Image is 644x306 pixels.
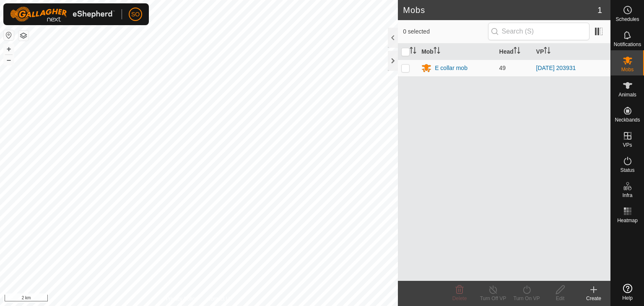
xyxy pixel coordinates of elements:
span: Delete [452,296,467,301]
img: Gallagher Logo [10,7,115,22]
span: 49 [499,65,506,71]
button: + [4,44,14,54]
span: Help [622,296,633,301]
span: Notifications [614,42,641,47]
span: VPs [623,143,632,148]
div: Create [577,295,610,302]
h2: Mobs [403,5,597,15]
div: Turn Off VP [476,295,510,302]
span: Neckbands [615,117,640,122]
span: Infra [622,193,632,198]
span: Mobs [621,67,634,72]
span: SO [131,10,140,19]
div: Edit [543,295,577,302]
span: Heatmap [617,218,638,223]
div: Turn On VP [510,295,543,302]
span: Status [620,168,634,173]
button: – [4,55,14,65]
a: Privacy Policy [166,295,197,303]
a: Contact Us [207,295,232,303]
th: Head [496,44,533,60]
input: Search (S) [488,23,589,40]
a: Help [611,280,644,304]
a: [DATE] 203931 [536,65,576,71]
button: Reset Map [4,30,14,40]
p-sorticon: Activate to sort [434,48,440,55]
span: 0 selected [403,27,488,36]
span: Schedules [615,17,639,22]
button: Map Layers [18,31,29,41]
th: Mob [418,44,496,60]
p-sorticon: Activate to sort [514,48,520,55]
div: E collar mob [435,64,467,73]
span: 1 [597,4,602,16]
span: Animals [618,92,636,97]
th: VP [533,44,610,60]
p-sorticon: Activate to sort [544,48,551,55]
p-sorticon: Activate to sort [410,48,416,55]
